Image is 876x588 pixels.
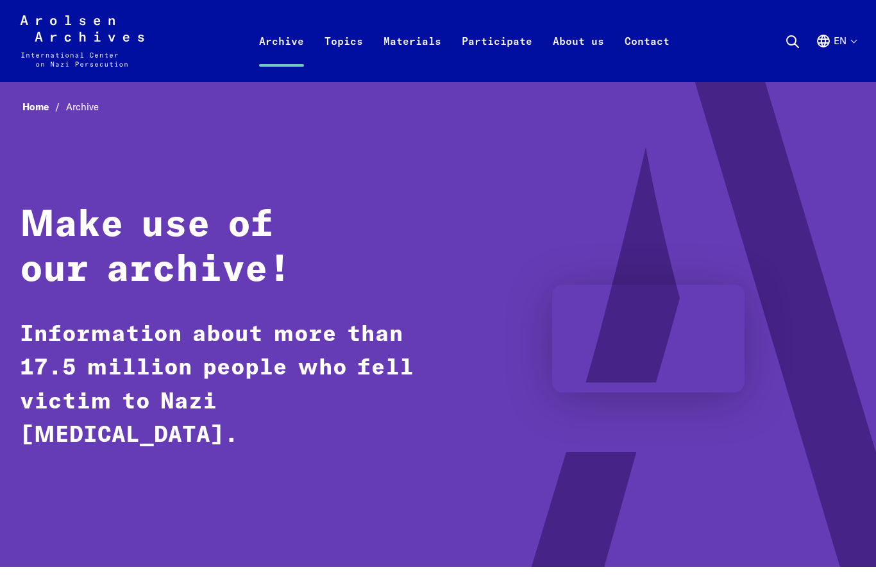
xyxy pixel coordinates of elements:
a: Materials [373,31,451,82]
nav: Primary [249,15,680,67]
a: Participate [451,31,543,82]
a: Archive [249,31,314,82]
a: About us [543,31,614,82]
p: Information about more than 17.5 million people who fell victim to Nazi [MEDICAL_DATA]. [20,319,416,453]
a: Topics [314,31,373,82]
nav: Breadcrumb [20,97,855,117]
span: Archive [66,101,99,113]
a: Contact [614,31,680,82]
h1: Make use of our archive! [20,203,416,293]
a: Home [22,101,66,113]
button: English, language selection [816,33,856,80]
